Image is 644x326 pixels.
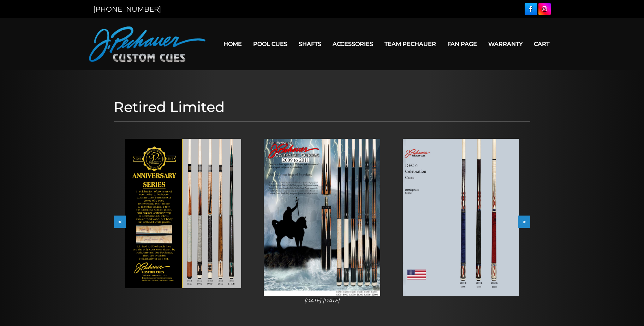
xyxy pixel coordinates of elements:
a: Shafts [293,35,327,53]
button: > [518,215,530,228]
a: Warranty [483,35,528,53]
a: Team Pechauer [379,35,442,53]
a: Home [218,35,248,53]
a: Pool Cues [248,35,293,53]
button: < [114,215,126,228]
i: [DATE]-[DATE] [304,297,339,304]
a: Accessories [327,35,379,53]
a: Fan Page [442,35,483,53]
img: Pechauer Custom Cues [89,26,205,62]
a: [PHONE_NUMBER] [93,5,161,13]
div: Carousel Navigation [114,215,530,228]
h1: Retired Limited [114,99,530,115]
a: Cart [528,35,555,53]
